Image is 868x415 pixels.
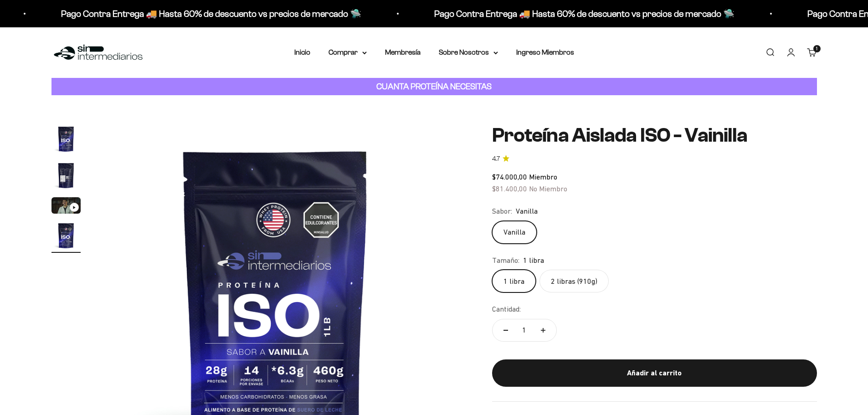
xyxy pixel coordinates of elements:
[294,48,310,56] a: Inicio
[51,197,81,216] button: Ir al artículo 3
[51,161,81,193] button: Ir al artículo 2
[492,255,519,266] legend: Tamaño:
[492,184,527,193] span: $81.400,00
[529,184,567,193] span: No Miembro
[329,46,367,58] summary: Comprar
[433,6,734,21] p: Pago Contra Entrega 🚚 Hasta 60% de descuento vs precios de mercado 🛸
[51,221,81,253] button: Ir al artículo 4
[816,46,817,51] span: 1
[492,154,817,164] a: 4.74.7 de 5.0 estrellas
[523,255,544,266] span: 1 libra
[51,124,81,156] button: Ir al artículo 1
[529,173,557,181] span: Miembro
[492,359,817,387] button: Añadir al carrito
[51,124,81,154] img: Proteína Aislada ISO - Vainilla
[530,319,556,341] button: Aumentar cantidad
[516,205,538,217] span: Vanilla
[492,303,521,315] label: Cantidad:
[492,173,527,181] span: $74.000,00
[51,161,81,190] img: Proteína Aislada ISO - Vainilla
[510,367,799,379] div: Añadir al carrito
[376,82,492,91] strong: CUANTA PROTEÍNA NECESITAS
[439,46,498,58] summary: Sobre Nosotros
[60,6,360,21] p: Pago Contra Entrega 🚚 Hasta 60% de descuento vs precios de mercado 🛸
[385,48,421,56] a: Membresía
[516,48,574,56] a: Ingreso Miembros
[492,205,512,217] legend: Sabor:
[493,319,519,341] button: Reducir cantidad
[51,221,81,250] img: Proteína Aislada ISO - Vainilla
[492,154,500,164] span: 4.7
[492,124,817,146] h1: Proteína Aislada ISO - Vainilla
